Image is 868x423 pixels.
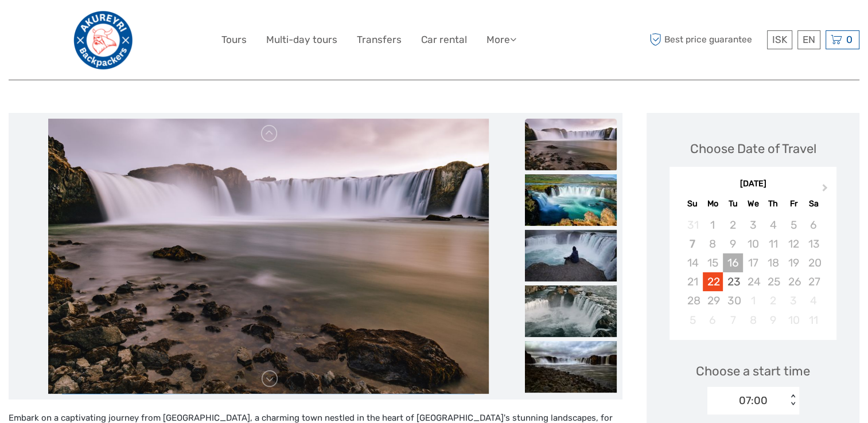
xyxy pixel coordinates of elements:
[723,196,743,211] div: Tu
[743,291,763,310] div: Not available Wednesday, October 1st, 2025
[743,216,763,234] div: Not available Wednesday, September 3rd, 2025
[804,216,824,234] div: Not available Saturday, September 6th, 2025
[772,34,787,45] span: ISK
[682,196,702,211] div: Su
[421,32,467,48] a: Car rental
[48,119,489,394] img: 4d54ab09def44c10ac02783a806a80f7_main_slider.jpeg
[703,196,723,211] div: Mo
[763,311,783,330] div: Not available Thursday, October 9th, 2025
[670,178,836,190] div: [DATE]
[763,253,783,272] div: Not available Thursday, September 18th, 2025
[132,18,146,32] button: Open LiveChat chat widget
[682,272,702,291] div: Not available Sunday, September 21st, 2025
[682,234,702,253] div: Not available Sunday, September 7th, 2025
[743,311,763,330] div: Not available Wednesday, October 8th, 2025
[783,291,803,310] div: Not available Friday, October 3rd, 2025
[357,32,402,48] a: Transfers
[703,253,723,272] div: Not available Monday, September 15th, 2025
[804,196,824,211] div: Sa
[647,30,764,49] span: Best price guarantee
[723,216,743,234] div: Not available Tuesday, September 2nd, 2025
[783,311,803,330] div: Not available Friday, October 10th, 2025
[682,253,702,272] div: Not available Sunday, September 14th, 2025
[783,272,803,291] div: Not available Friday, September 26th, 2025
[797,30,820,49] div: EN
[783,234,803,253] div: Not available Friday, September 12th, 2025
[804,253,824,272] div: Not available Saturday, September 20th, 2025
[682,311,702,330] div: Not available Sunday, October 5th, 2025
[221,32,247,48] a: Tours
[690,140,816,158] div: Choose Date of Travel
[804,234,824,253] div: Not available Saturday, September 13th, 2025
[817,181,835,199] button: Next Month
[723,311,743,330] div: Not available Tuesday, October 7th, 2025
[703,311,723,330] div: Not available Monday, October 6th, 2025
[844,34,854,45] span: 0
[743,234,763,253] div: Not available Wednesday, September 10th, 2025
[525,174,617,226] img: 90fb1f1aa51f4adb9b53977b03d67257_slider_thumbnail.jpeg
[723,253,743,272] div: Not available Tuesday, September 16th, 2025
[71,9,135,71] img: Akureyri Backpackers TourDesk
[763,196,783,211] div: Th
[525,341,617,393] img: 9603fc9f02484c89ae51174f0ab2a296_slider_thumbnail.jpeg
[763,234,783,253] div: Not available Thursday, September 11th, 2025
[525,285,617,337] img: 570677e1fc8041b0af2fe1ba07000c76_slider_thumbnail.jpeg
[703,216,723,234] div: Not available Monday, September 1st, 2025
[16,20,130,29] p: We're away right now. Please check back later!
[723,272,743,291] div: Choose Tuesday, September 23rd, 2025
[703,234,723,253] div: Not available Monday, September 8th, 2025
[788,394,798,406] div: < >
[525,230,617,281] img: fe155660102b4ec99477d2312373ed7c_slider_thumbnail.jpeg
[682,216,702,234] div: Not available Sunday, August 31st, 2025
[739,393,768,408] div: 07:00
[682,291,702,310] div: Not available Sunday, September 28th, 2025
[804,311,824,330] div: Not available Saturday, October 11th, 2025
[804,291,824,310] div: Not available Saturday, October 4th, 2025
[723,234,743,253] div: Not available Tuesday, September 9th, 2025
[703,291,723,310] div: Not available Monday, September 29th, 2025
[804,272,824,291] div: Not available Saturday, September 27th, 2025
[486,32,516,48] a: More
[763,291,783,310] div: Not available Thursday, October 2nd, 2025
[674,216,833,330] div: month 2025-09
[763,216,783,234] div: Not available Thursday, September 4th, 2025
[743,272,763,291] div: Not available Wednesday, September 24th, 2025
[783,196,803,211] div: Fr
[763,272,783,291] div: Not available Thursday, September 25th, 2025
[703,272,723,291] div: Choose Monday, September 22nd, 2025
[525,119,617,170] img: 4d54ab09def44c10ac02783a806a80f7_slider_thumbnail.jpeg
[266,32,337,48] a: Multi-day tours
[723,291,743,310] div: Not available Tuesday, September 30th, 2025
[783,216,803,234] div: Not available Friday, September 5th, 2025
[743,196,763,211] div: We
[696,362,810,380] span: Choose a start time
[783,253,803,272] div: Not available Friday, September 19th, 2025
[743,253,763,272] div: Not available Wednesday, September 17th, 2025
